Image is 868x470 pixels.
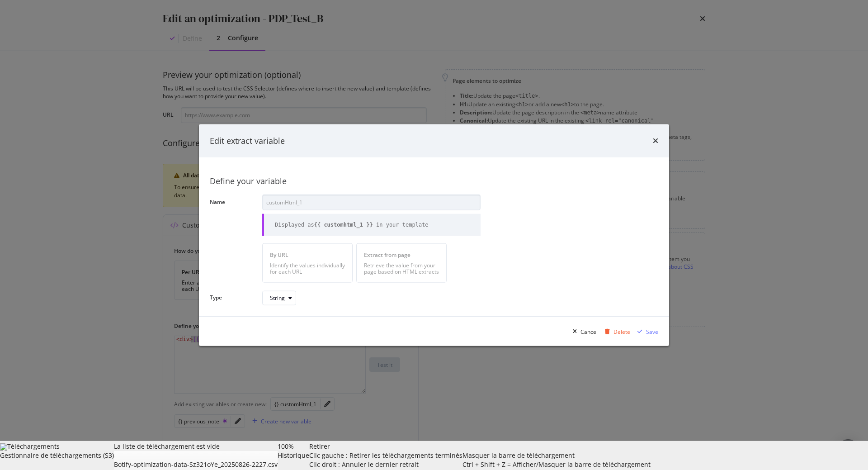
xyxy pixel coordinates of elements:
div: times [653,135,658,147]
div: Historique [278,451,309,460]
div: Retirer [309,442,462,469]
div: Open Intercom Messenger [837,439,859,461]
div: 100% [278,442,309,451]
div: Edit extract variable [210,135,285,147]
div: Masquer la barre de téléchargement [462,451,651,460]
button: Delete [601,324,630,339]
div: Retrieve the value from your page based on HTML extracts [364,262,439,275]
div: Save [646,328,658,335]
button: Cancel [569,324,598,339]
span: Téléchargements [7,442,60,451]
div: Botify-optimization-data-Sz321oYe_20250826-2227.csv [114,460,278,469]
b: {{ customhtml_1 }} [314,222,373,228]
div: Displayed as in your template [275,221,429,229]
div: String [270,295,285,300]
div: Clic droit : Annuler le dernier retrait [309,460,462,469]
img: wAAACH5BAEAAAAALAAAAAABAAEAAAICRAEAOw== [114,456,114,456]
label: Name [210,198,255,234]
label: Type [210,294,255,304]
div: La liste de téléchargement est vide [114,442,278,451]
button: Save [634,324,658,339]
div: By URL [270,251,345,259]
div: Identify the values individually for each URL [270,262,345,275]
div: Clic gauche : Retirer les téléchargements terminés [309,451,462,460]
div: Delete [613,328,630,335]
div: modal [199,124,669,346]
div: Extract from page [364,251,439,259]
div: Define your variable [210,176,658,187]
button: String [262,290,296,305]
div: Ctrl + Shift + Z = Afficher/Masquer la barre de téléchargement [462,460,651,469]
div: Cancel [580,328,598,335]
